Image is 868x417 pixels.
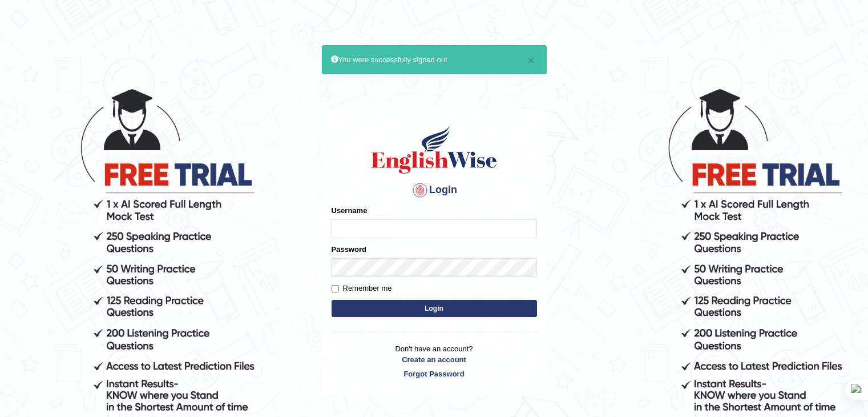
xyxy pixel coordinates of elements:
label: Remember me [332,283,392,294]
button: × [527,54,534,66]
h4: Login [332,181,537,199]
a: Create an account [332,354,537,365]
label: Password [332,244,366,255]
img: Logo of English Wise sign in for intelligent practice with AI [369,124,499,175]
label: Username [332,205,368,216]
button: Login [332,300,537,317]
input: Remember me [332,285,339,292]
a: Forgot Password [332,368,537,379]
div: You were successfully signed out [322,45,547,74]
p: Don't have an account? [332,343,537,379]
